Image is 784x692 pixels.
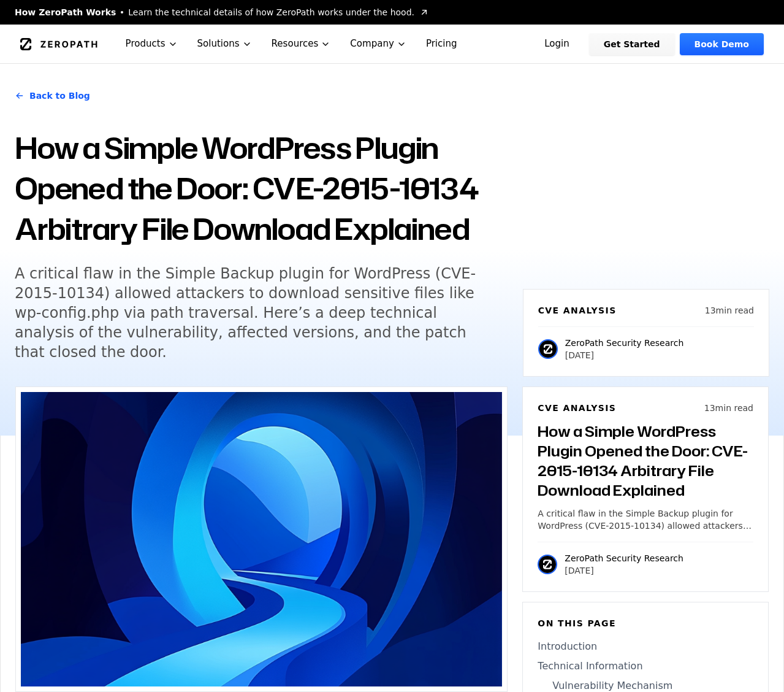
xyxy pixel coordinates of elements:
p: ZeroPath Security Research [565,552,683,564]
p: [DATE] [565,564,683,577]
p: [DATE] [565,349,684,361]
img: How a Simple WordPress Plugin Opened the Door: CVE-2015-10134 Arbitrary File Download Explained [21,392,502,686]
img: ZeroPath Security Research [538,339,558,359]
h5: A critical flaw in the Simple Backup plugin for WordPress (CVE-2015-10134) allowed attackers to d... [15,264,485,362]
p: A critical flaw in the Simple Backup plugin for WordPress (CVE-2015-10134) allowed attackers to d... [538,507,753,532]
h6: CVE Analysis [538,402,616,414]
button: Company [340,25,416,63]
a: Get Started [589,33,675,55]
a: Introduction [538,639,753,654]
p: 13 min read [704,402,753,414]
h3: How a Simple WordPress Plugin Opened the Door: CVE-2015-10134 Arbitrary File Download Explained [538,421,753,500]
span: How ZeroPath Works [15,6,116,18]
img: ZeroPath Security Research [538,555,557,574]
a: Technical Information [538,659,753,674]
a: Book Demo [680,33,764,55]
h6: CVE Analysis [538,304,617,317]
p: 13 min read [705,304,754,317]
span: Learn the technical details of how ZeroPath works under the hood. [128,6,414,18]
button: Products [116,25,188,63]
h1: How a Simple WordPress Plugin Opened the Door: CVE-2015-10134 Arbitrary File Download Explained [15,128,508,249]
a: Login [530,33,584,55]
a: Pricing [416,25,467,63]
button: Resources [262,25,341,63]
a: Back to Blog [15,79,90,113]
a: How ZeroPath WorksLearn the technical details of how ZeroPath works under the hood. [15,6,429,18]
h6: On this page [538,617,753,629]
button: Solutions [188,25,262,63]
p: ZeroPath Security Research [565,337,684,349]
